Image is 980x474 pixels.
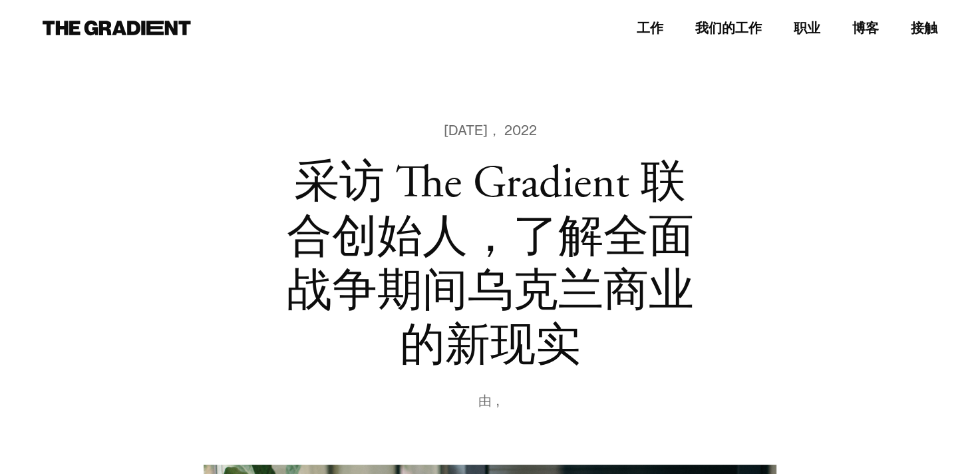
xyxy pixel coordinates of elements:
[478,390,496,411] div: 由
[911,18,937,38] a: 接触
[496,390,503,411] div: ,
[794,18,820,38] a: 职业
[444,120,537,141] div: [DATE]， 2022
[637,18,663,38] a: 工作
[273,157,707,374] h1: 采访 The Gradient 联合创始人，了解全面战争期间乌克兰商业的新现实
[852,18,879,38] a: 博客
[695,18,762,38] a: 我们的工作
